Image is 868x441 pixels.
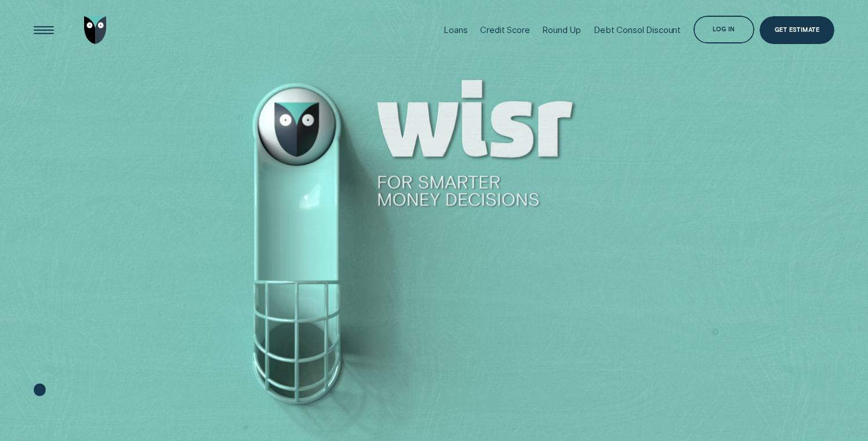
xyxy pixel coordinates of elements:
p: You were just browsing BreachAlert. Shall we pick up where we left off? [702,360,762,380]
a: Get Estimate [760,16,835,43]
a: Where were we?You were just browsing BreachAlert. Shall we pick up where we left off?Take me back [686,320,778,413]
div: Credit Score [480,25,529,35]
button: Open Menu [30,16,57,43]
div: Loans [444,25,467,35]
span: Take me back [715,387,742,392]
img: Wisr [84,16,107,43]
h3: Where were we? [710,341,754,356]
div: Round Up [542,25,581,35]
button: Log in [693,16,754,43]
div: Debt Consol Discount [594,25,681,35]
